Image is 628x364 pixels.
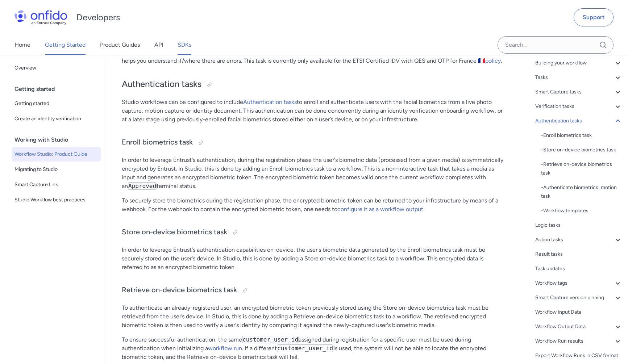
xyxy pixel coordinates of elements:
[128,182,157,190] code: Approved
[541,146,622,154] div: - Store on-device biometrics task
[14,196,98,204] span: Studio Workflow best practices
[337,206,423,213] a: configure it as a workflow output
[14,180,98,189] span: Smart Capture Link
[208,345,242,352] a: workflow run
[574,8,614,26] a: Support
[535,279,622,288] a: Workflow tags
[535,308,622,317] a: Workflow Input Data
[122,98,505,124] p: Studio workflows can be configured to include to enroll and authenticate users with the facial bi...
[12,112,101,126] a: Create an identity verification
[122,48,505,65] p: The validates at workflow design-time that the minimum set of requirements in the policy have bee...
[535,264,622,273] a: Task updates
[498,36,614,54] input: Onfido search input field
[14,10,67,25] img: Onfido Logo
[14,35,30,55] a: Home
[14,114,98,123] span: Create an identity verification
[122,285,505,296] h3: Retrieve on-device biometrics task
[122,304,505,330] p: To authenticate an already-registered user, an encrypted biometric token previously stored using ...
[541,183,622,201] div: - Authenticate biometrics: motion task
[535,221,622,230] a: Logic tasks
[14,133,104,147] div: Working with Studio
[535,235,622,244] a: Action tasks
[243,99,297,105] a: Authentication tasks
[14,165,98,174] span: Migrating to Studio
[122,335,505,361] p: To ensure successful authentication, the same assigned during registration for a specific user mu...
[178,35,191,55] a: SDKs
[12,147,101,162] a: Workflow Studio: Product Guide
[14,82,104,96] div: Getting started
[122,227,505,238] h3: Store on-device biometrics task
[12,96,101,111] a: Getting started
[12,193,101,207] a: Studio Workflow best practices
[277,344,333,352] code: customer_user_id
[541,131,622,140] a: -Enroll biometrics task
[122,78,505,91] h2: Authentication tasks
[541,206,622,215] a: -Workflow templates
[100,35,140,55] a: Product Guides
[535,102,622,111] a: Verification tasks
[122,137,505,148] h3: Enroll biometrics task
[535,73,622,82] a: Tasks
[535,117,622,125] a: Authentication tasks
[535,322,622,331] a: Workflow Output Data
[535,250,622,259] a: Result tasks
[14,99,98,108] span: Getting started
[12,61,101,75] a: Overview
[541,206,622,215] div: - Workflow templates
[535,293,622,302] a: Smart Capture version pinning
[535,337,622,346] a: Workflow Run results
[541,160,622,177] a: -Retrieve on-device biometrics task
[535,351,622,360] a: Export Workflow Runs in CSV format
[535,59,622,67] a: Building your workflow
[154,35,163,55] a: API
[242,336,299,343] code: customer_user_id
[45,35,86,55] a: Getting Started
[122,156,505,191] p: In order to leverage Entrust's authentication, during the registration phase the user's biometric...
[122,246,505,272] p: In order to leverage Entrust's authentication capabilities on-device, the user's biometric data g...
[485,57,501,64] a: policy
[541,146,622,154] a: -Store on-device biometrics task
[76,12,120,23] h1: Developers
[541,131,622,140] div: - Enroll biometrics task
[122,196,505,214] p: To securely store the biometrics during the registration phase, the encrypted biometric token can...
[541,160,622,177] div: - Retrieve on-device biometrics task
[541,183,622,201] a: -Authenticate biometrics: motion task
[12,177,101,192] a: Smart Capture Link
[14,150,98,159] span: Workflow Studio: Product Guide
[12,162,101,177] a: Migrating to Studio
[14,64,98,72] span: Overview
[535,88,622,96] a: Smart Capture tasks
